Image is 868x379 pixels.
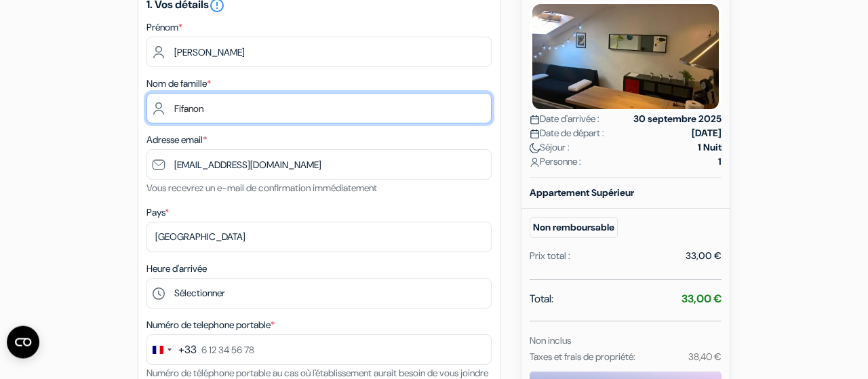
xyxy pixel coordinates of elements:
div: Prix total : [530,249,570,263]
input: Entrer le nom de famille [146,93,492,123]
strong: 1 [718,155,722,169]
span: Date de départ : [530,126,604,140]
span: Date d'arrivée : [530,112,599,126]
span: Total: [530,291,553,307]
label: Nom de famille [146,77,211,91]
div: 33,00 € [686,249,722,263]
strong: 1 Nuit [698,140,722,155]
b: Appartement Supérieur [530,186,634,199]
img: moon.svg [530,143,540,153]
input: Entrer adresse e-mail [146,149,492,180]
label: Adresse email [146,133,207,147]
strong: [DATE] [692,126,722,140]
button: Ouvrir le widget CMP [7,326,39,359]
small: Vous recevrez un e-mail de confirmation immédiatement [146,182,377,194]
span: Séjour : [530,140,570,155]
img: user_icon.svg [530,157,540,167]
small: Taxes et frais de propriété: [530,351,635,363]
small: Numéro de téléphone portable au cas où l'établissement aurait besoin de vous joindre [146,367,488,379]
small: 38,40 € [688,351,722,363]
label: Pays [146,205,169,220]
strong: 30 septembre 2025 [633,112,722,126]
label: Heure d'arrivée [146,262,207,276]
small: Non remboursable [530,217,618,238]
label: Prénom [146,20,182,35]
span: Personne : [530,155,581,169]
div: +33 [178,342,197,358]
input: 6 12 34 56 78 [146,334,492,365]
img: calendar.svg [530,115,540,125]
button: Change country, selected France (+33) [147,335,197,364]
small: Non inclus [530,334,571,346]
img: calendar.svg [530,129,540,139]
label: Numéro de telephone portable [146,318,275,332]
strong: 33,00 € [682,292,722,306]
input: Entrez votre prénom [146,37,492,67]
